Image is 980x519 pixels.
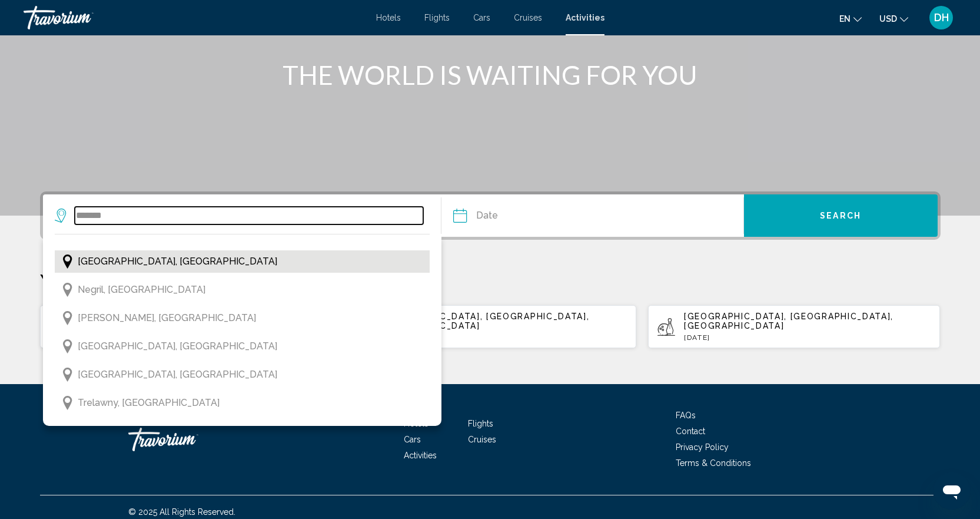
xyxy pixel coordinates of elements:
a: Contact [676,427,705,436]
span: USD [879,14,897,24]
span: [PERSON_NAME], [GEOGRAPHIC_DATA] [78,310,256,326]
span: [GEOGRAPHIC_DATA], [GEOGRAPHIC_DATA] [78,253,277,270]
span: [GEOGRAPHIC_DATA], [GEOGRAPHIC_DATA] [78,366,277,383]
button: [GEOGRAPHIC_DATA], [GEOGRAPHIC_DATA], [GEOGRAPHIC_DATA][DATE] [648,305,941,349]
a: Hotels [404,419,428,428]
a: Activities [404,451,437,460]
p: [DATE] [684,333,931,342]
h1: THE WORLD IS WAITING FOR YOU [270,59,711,90]
button: Date [453,194,743,237]
button: [GEOGRAPHIC_DATA], [GEOGRAPHIC_DATA] [55,250,430,273]
iframe: Button to launch messaging window [933,472,971,510]
button: Negril, [GEOGRAPHIC_DATA] [55,279,430,301]
span: Negril, [GEOGRAPHIC_DATA] [78,282,205,298]
button: [GEOGRAPHIC_DATA], [GEOGRAPHIC_DATA], [GEOGRAPHIC_DATA][DATE] [40,305,333,349]
button: [GEOGRAPHIC_DATA], [GEOGRAPHIC_DATA], [GEOGRAPHIC_DATA][DATE] [344,305,636,349]
a: Cars [404,435,421,444]
button: Search [744,194,938,237]
button: [GEOGRAPHIC_DATA], [GEOGRAPHIC_DATA] [55,335,430,358]
span: [GEOGRAPHIC_DATA], [GEOGRAPHIC_DATA], [GEOGRAPHIC_DATA] [684,312,893,330]
span: [GEOGRAPHIC_DATA], [GEOGRAPHIC_DATA] [78,338,277,355]
a: Terms & Conditions [676,458,751,468]
p: Your Recent Searches [40,269,941,293]
a: Privacy Policy [676,442,729,452]
a: Flights [468,419,493,428]
span: en [839,14,851,24]
a: Travorium [24,6,364,29]
a: Flights [424,13,450,22]
p: [DATE] [380,333,627,342]
span: Trelawny, [GEOGRAPHIC_DATA] [78,395,220,411]
a: Hotels [376,13,401,22]
a: Travorium [128,422,246,457]
span: DH [934,12,949,24]
button: User Menu [926,5,956,30]
button: [PERSON_NAME], [GEOGRAPHIC_DATA] [55,307,430,329]
span: © 2025 All Rights Reserved. [128,507,235,517]
button: Change currency [879,10,908,27]
a: Cars [473,13,490,22]
a: Activities [566,13,604,22]
button: Change language [839,10,862,27]
a: FAQs [676,411,696,420]
span: Search [820,211,861,221]
span: [GEOGRAPHIC_DATA], [GEOGRAPHIC_DATA], [GEOGRAPHIC_DATA] [380,312,589,330]
div: Search widget [43,194,938,237]
button: [GEOGRAPHIC_DATA], [GEOGRAPHIC_DATA] [55,363,430,386]
button: Trelawny, [GEOGRAPHIC_DATA] [55,392,430,414]
a: Cruises [514,13,542,22]
a: Cruises [468,435,496,444]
